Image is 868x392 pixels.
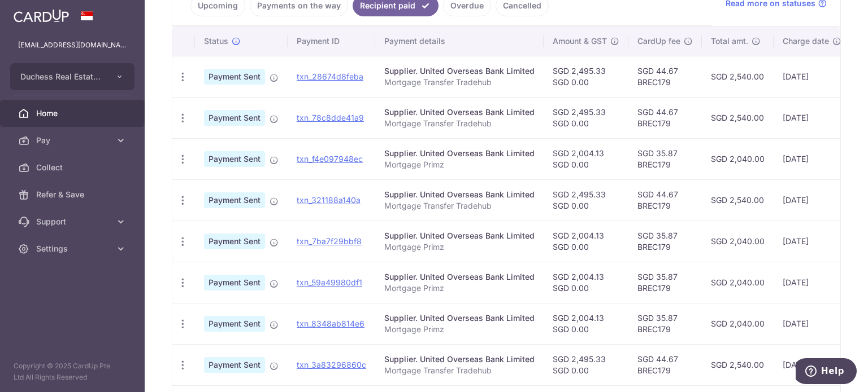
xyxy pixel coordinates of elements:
[204,275,265,290] span: Payment Sent
[384,354,535,365] div: Supplier. United Overseas Bank Limited
[384,241,535,253] p: Mortgage Primz
[384,159,535,170] p: Mortgage Primz
[384,365,535,376] p: Mortgage Transfer Tradehub
[628,262,702,303] td: SGD 35.87 BREC179
[544,179,628,221] td: SGD 2,495.33 SGD 0.00
[774,97,850,138] td: [DATE]
[628,221,702,262] td: SGD 35.87 BREC179
[297,236,362,246] a: txn_7ba7f29bbf8
[637,36,680,47] span: CardUp fee
[628,56,702,97] td: SGD 44.67 BREC179
[204,69,265,85] span: Payment Sent
[18,39,127,51] p: [EMAIL_ADDRESS][DOMAIN_NAME]
[204,192,265,208] span: Payment Sent
[384,312,535,324] div: Supplier. United Overseas Bank Limited
[204,151,265,167] span: Payment Sent
[774,303,850,344] td: [DATE]
[36,189,111,200] span: Refer & Save
[711,36,748,47] span: Total amt.
[36,162,111,173] span: Collect
[702,97,774,138] td: SGD 2,540.00
[14,9,69,23] img: CardUp
[702,138,774,179] td: SGD 2,040.00
[297,195,361,205] a: txn_321188a140a
[774,179,850,221] td: [DATE]
[628,303,702,344] td: SGD 35.87 BREC179
[297,360,366,369] a: txn_3a83296860c
[628,179,702,221] td: SGD 44.67 BREC179
[384,200,535,212] p: Mortgage Transfer Tradehub
[375,27,544,56] th: Payment details
[384,189,535,200] div: Supplier. United Overseas Bank Limited
[544,97,628,138] td: SGD 2,495.33 SGD 0.00
[774,56,850,97] td: [DATE]
[297,319,364,328] a: txn_8348ab814e6
[796,358,857,386] iframe: Opens a widget where you can find more information
[10,63,134,90] button: Duchess Real Estate Investment Pte Ltd
[553,36,607,47] span: Amount & GST
[702,56,774,97] td: SGD 2,540.00
[297,72,363,81] a: txn_28674d8feba
[36,108,111,119] span: Home
[544,221,628,262] td: SGD 2,004.13 SGD 0.00
[36,216,111,227] span: Support
[384,77,535,88] p: Mortgage Transfer Tradehub
[384,283,535,294] p: Mortgage Primz
[204,316,265,332] span: Payment Sent
[384,118,535,129] p: Mortgage Transfer Tradehub
[204,36,228,47] span: Status
[384,148,535,159] div: Supplier. United Overseas Bank Limited
[702,262,774,303] td: SGD 2,040.00
[628,344,702,385] td: SGD 44.67 BREC179
[783,36,829,47] span: Charge date
[774,221,850,262] td: [DATE]
[702,344,774,385] td: SGD 2,540.00
[204,234,265,249] span: Payment Sent
[774,138,850,179] td: [DATE]
[702,179,774,221] td: SGD 2,540.00
[544,262,628,303] td: SGD 2,004.13 SGD 0.00
[297,113,364,122] a: txn_78c8dde41a9
[628,97,702,138] td: SGD 44.67 BREC179
[544,344,628,385] td: SGD 2,495.33 SGD 0.00
[384,324,535,335] p: Mortgage Primz
[297,154,363,164] a: txn_f4e097948ec
[384,107,535,118] div: Supplier. United Overseas Bank Limited
[297,278,362,287] a: txn_59a49980df1
[384,230,535,241] div: Supplier. United Overseas Bank Limited
[384,271,535,283] div: Supplier. United Overseas Bank Limited
[384,65,535,77] div: Supplier. United Overseas Bank Limited
[36,243,111,254] span: Settings
[774,344,850,385] td: [DATE]
[544,138,628,179] td: SGD 2,004.13 SGD 0.00
[204,110,265,126] span: Payment Sent
[36,135,111,146] span: Pay
[204,357,265,373] span: Payment Sent
[544,56,628,97] td: SGD 2,495.33 SGD 0.00
[702,221,774,262] td: SGD 2,040.00
[774,262,850,303] td: [DATE]
[702,303,774,344] td: SGD 2,040.00
[544,303,628,344] td: SGD 2,004.13 SGD 0.00
[288,27,375,56] th: Payment ID
[628,138,702,179] td: SGD 35.87 BREC179
[20,71,104,82] span: Duchess Real Estate Investment Pte Ltd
